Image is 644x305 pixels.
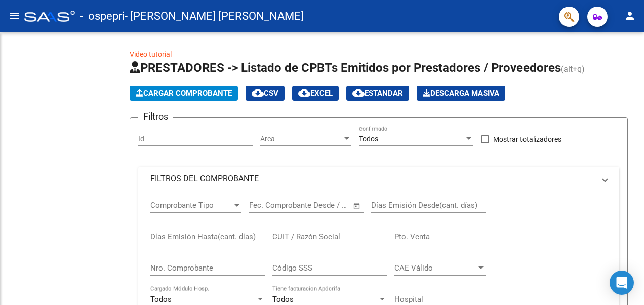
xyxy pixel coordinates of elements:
span: Todos [359,135,378,143]
span: Todos [150,295,172,304]
button: Cargar Comprobante [130,86,238,101]
span: Area [260,135,342,143]
input: End date [291,201,340,210]
button: Estandar [346,86,409,101]
div: Open Intercom Messenger [610,271,634,295]
span: (alt+q) [561,64,585,74]
span: - ospepri [80,5,125,27]
button: Descarga Masiva [417,86,505,101]
span: Cargar Comprobante [136,89,232,98]
button: CSV [246,86,285,101]
mat-expansion-panel-header: FILTROS DEL COMPROBANTE [138,167,619,191]
mat-icon: cloud_download [298,87,310,99]
mat-icon: cloud_download [252,87,264,99]
span: Comprobante Tipo [150,201,232,210]
input: Start date [249,201,282,210]
app-download-masive: Descarga masiva de comprobantes (adjuntos) [417,86,505,101]
mat-panel-title: FILTROS DEL COMPROBANTE [150,173,595,184]
mat-icon: cloud_download [352,87,365,99]
span: CAE Válido [394,263,476,273]
span: Mostrar totalizadores [493,133,561,145]
span: Estandar [352,89,403,98]
span: Descarga Masiva [423,89,499,98]
span: CSV [252,89,278,98]
button: Open calendar [351,200,363,212]
span: PRESTADORES -> Listado de CPBTs Emitidos por Prestadores / Proveedores [130,61,561,75]
mat-icon: menu [8,10,20,22]
span: - [PERSON_NAME] [PERSON_NAME] [125,5,304,27]
mat-icon: person [624,10,636,22]
h3: Filtros [138,109,173,124]
span: EXCEL [298,89,333,98]
a: Video tutorial [130,50,172,58]
button: EXCEL [292,86,339,101]
span: Todos [272,295,294,304]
